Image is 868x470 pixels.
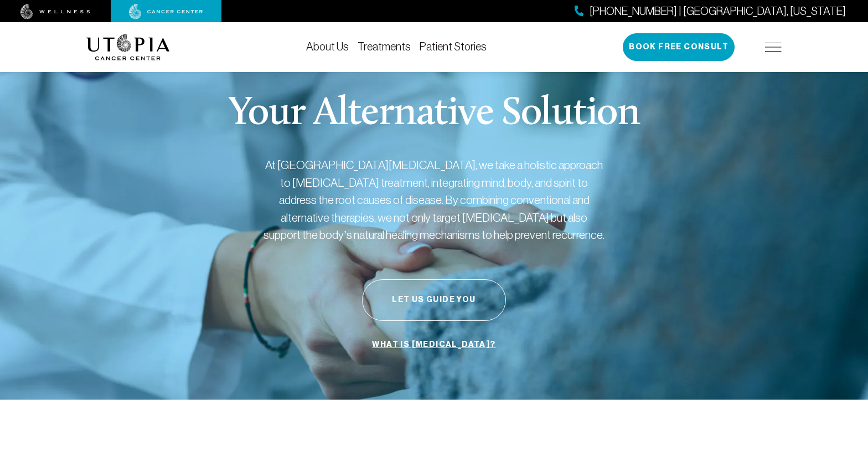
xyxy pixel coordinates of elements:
button: Let Us Guide You [362,279,506,321]
a: About Us [306,40,349,53]
img: cancer center [129,4,203,19]
a: What is [MEDICAL_DATA]? [369,334,498,355]
a: Patient Stories [420,40,487,53]
img: icon-hamburger [765,43,782,52]
p: Your Alternative Solution [228,94,639,134]
a: Treatments [358,40,411,53]
img: logo [86,34,170,60]
a: [PHONE_NUMBER] | [GEOGRAPHIC_DATA], [US_STATE] [575,3,846,19]
img: wellness [20,4,90,19]
span: [PHONE_NUMBER] | [GEOGRAPHIC_DATA], [US_STATE] [590,3,846,19]
button: Book Free Consult [623,33,735,61]
p: At [GEOGRAPHIC_DATA][MEDICAL_DATA], we take a holistic approach to [MEDICAL_DATA] treatment, inte... [262,156,606,244]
